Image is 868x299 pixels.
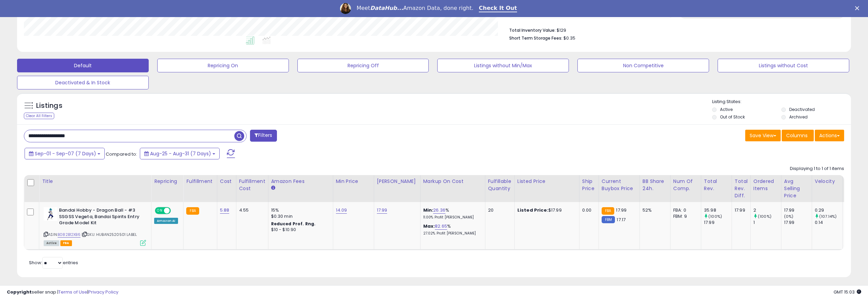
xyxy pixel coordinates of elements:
div: 0.29 [815,207,842,213]
span: 17.99 [616,207,627,213]
div: 52% [643,207,665,213]
img: Profile image for Georgie [340,3,351,14]
small: (107.14%) [819,214,837,219]
b: Min: [423,207,433,213]
span: 17.17 [617,216,626,223]
div: 17.99 [735,207,745,213]
label: Archived [789,114,808,120]
h5: Listings [36,101,62,111]
small: (0%) [784,214,794,219]
div: Clear All Filters [24,113,54,119]
div: BB Share 24h. [643,178,667,192]
div: 15% [271,207,328,213]
span: | SKU: HUBAN2520501 LABEL [82,232,137,237]
div: Fulfillment [186,178,214,185]
li: $129 [509,26,839,34]
div: Repricing [154,178,180,185]
div: Amazon AI [154,218,178,224]
button: Filters [250,130,277,142]
label: Deactivated [789,106,815,112]
div: Num of Comp. [673,178,698,192]
a: 14.09 [336,207,347,214]
div: 17.99 [704,219,732,226]
a: 26.36 [433,207,445,214]
div: Fulfillable Quantity [488,178,512,192]
b: Bandai Hobby - Dragon Ball - #3 SSGSS Vegeta, Bandai Spirits Entry Grade Model Kit [59,207,142,228]
div: Ship Price [582,178,596,192]
span: OFF [170,208,181,214]
div: Meet Amazon Data, done right. [356,5,473,12]
button: Default [17,59,149,72]
label: Active [720,106,733,112]
img: 31dRu0uTQjL._SL40_.jpg [44,207,57,221]
button: Listings without Cost [718,59,849,72]
div: 17.99 [784,207,812,213]
span: Compared to: [106,151,137,157]
button: Actions [815,130,844,141]
a: Check It Out [479,5,517,12]
div: 1 [753,219,781,226]
div: [PERSON_NAME] [377,178,417,185]
div: $17.99 [517,207,574,213]
span: ON [156,208,164,214]
div: Fulfillment Cost [239,178,265,192]
span: Aug-25 - Aug-31 (7 Days) [150,150,211,157]
b: Listed Price: [517,207,548,213]
small: Amazon Fees. [271,185,275,191]
label: Out of Stock [720,114,745,120]
div: 35.98 [704,207,732,213]
div: Title [42,178,148,185]
div: Markup on Cost [423,178,482,185]
button: Save View [745,130,781,141]
div: 0.14 [815,219,842,226]
button: Deactivated & In Stock [17,76,149,89]
b: Short Term Storage Fees: [509,35,562,41]
div: ASIN: [44,207,146,245]
button: Columns [782,130,814,141]
div: 0.00 [582,207,593,213]
p: 11.00% Profit [PERSON_NAME] [423,215,480,220]
div: 2 [753,207,781,213]
small: FBA [602,207,614,215]
small: (100%) [758,214,771,219]
button: Aug-25 - Aug-31 (7 Days) [140,148,220,159]
a: 5.88 [220,207,230,214]
div: 17.99 [784,219,812,226]
a: 82.65 [435,223,447,230]
a: Terms of Use [58,289,87,295]
div: Current Buybox Price [602,178,637,192]
div: 4.55 [239,207,263,213]
button: Repricing Off [297,59,429,72]
div: Ordered Items [753,178,778,192]
div: Close [855,6,862,10]
div: Displaying 1 to 1 of 1 items [790,166,844,172]
span: $0.35 [563,35,575,41]
div: Min Price [336,178,371,185]
b: Total Inventory Value: [509,27,556,33]
b: Reduced Prof. Rng. [271,221,316,227]
span: Sep-01 - Sep-07 (7 Days) [35,150,96,157]
i: DataHub... [370,5,403,11]
small: FBM [602,216,615,223]
div: $10 - $10.90 [271,227,328,233]
span: Show: entries [29,259,78,266]
div: Avg Selling Price [784,178,809,199]
div: Total Rev. [704,178,729,192]
span: FBA [60,240,72,246]
span: Columns [786,132,808,139]
a: 17.99 [377,207,387,214]
div: $0.30 min [271,213,328,219]
strong: Copyright [7,289,32,295]
button: Repricing On [157,59,289,72]
small: FBA [186,207,199,215]
div: FBM: 9 [673,213,696,219]
div: Velocity [815,178,840,185]
div: FBA: 0 [673,207,696,213]
button: Sep-01 - Sep-07 (7 Days) [25,148,105,159]
button: Non Competitive [577,59,709,72]
div: Cost [220,178,233,185]
b: Max: [423,223,435,229]
div: Amazon Fees [271,178,330,185]
p: 27.02% Profit [PERSON_NAME] [423,231,480,236]
th: The percentage added to the cost of goods (COGS) that forms the calculator for Min & Max prices. [420,175,485,202]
